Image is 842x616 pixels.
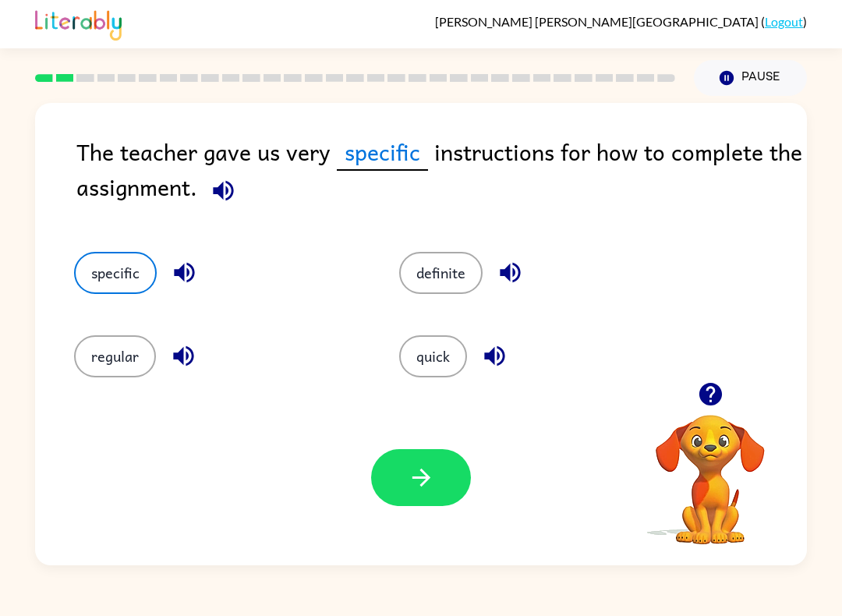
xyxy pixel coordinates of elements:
[632,391,788,547] video: Your browser must support playing .mp4 files to use Literably. Please try using another browser.
[74,252,157,294] button: specific
[76,134,807,221] div: The teacher gave us very instructions for how to complete the assignment.
[765,14,803,29] a: Logout
[694,60,807,96] button: Pause
[74,335,156,377] button: regular
[435,14,807,29] div: ( )
[399,335,467,377] button: quick
[337,134,428,171] span: specific
[35,6,122,41] img: Literably
[435,14,761,29] span: [PERSON_NAME] [PERSON_NAME][GEOGRAPHIC_DATA]
[399,252,483,294] button: definite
